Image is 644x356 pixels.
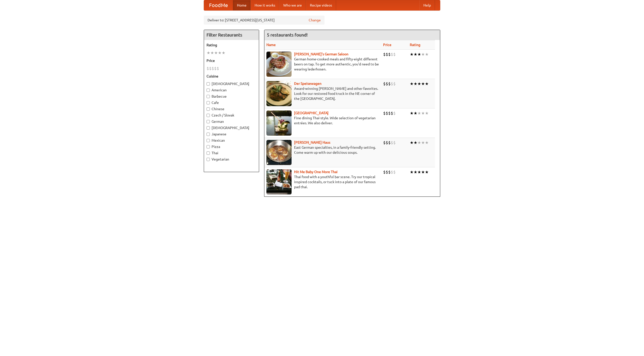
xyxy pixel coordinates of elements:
a: Price [383,43,391,47]
li: $ [388,140,391,145]
input: German [207,120,210,123]
li: $ [393,169,396,175]
li: ★ [414,110,417,116]
li: ★ [425,140,429,145]
li: ★ [417,52,421,57]
li: ★ [222,50,225,56]
img: esthers.jpg [266,52,292,77]
a: Home [233,0,251,10]
label: Chinese [207,106,256,111]
li: ★ [425,52,429,57]
li: $ [391,140,393,145]
li: $ [388,81,391,87]
p: Thai food with a youthful bar scene. Try our tropical inspired cocktails, or tuck into a plate of... [266,174,379,189]
li: $ [391,81,393,87]
label: Barbecue [207,94,256,99]
li: $ [383,140,386,145]
li: ★ [417,81,421,87]
li: ★ [218,50,222,56]
li: ★ [421,81,425,87]
li: ★ [417,140,421,145]
input: Japanese [207,133,210,136]
li: ★ [425,110,429,116]
label: Vegetarian [207,157,256,162]
input: American [207,89,210,92]
input: Mexican [207,139,210,142]
li: $ [388,169,391,175]
img: satay.jpg [266,110,292,136]
label: [DEMOGRAPHIC_DATA] [207,81,256,86]
a: [PERSON_NAME]'s German Saloon [294,52,348,56]
input: Pizza [207,145,210,148]
a: Who we are [279,0,306,10]
label: Mexican [207,138,256,143]
li: ★ [410,52,414,57]
label: Cafe [207,100,256,105]
li: $ [388,52,391,57]
li: $ [214,66,217,71]
li: $ [386,110,388,116]
li: ★ [421,52,425,57]
li: ★ [410,169,414,175]
li: ★ [425,169,429,175]
li: ★ [414,81,417,87]
div: Deliver to: [STREET_ADDRESS][US_STATE] [204,16,325,25]
li: $ [212,66,214,71]
p: East German specialties, in a family-friendly setting. Come warm up with our delicious soups. [266,145,379,155]
li: ★ [417,169,421,175]
a: Name [266,43,276,47]
li: ★ [410,110,414,116]
li: $ [393,140,396,145]
li: $ [386,81,388,87]
li: $ [386,140,388,145]
li: ★ [421,140,425,145]
a: FoodMe [204,0,233,10]
li: $ [383,110,386,116]
li: $ [207,66,209,71]
li: ★ [414,52,417,57]
label: Pizza [207,144,256,149]
li: $ [393,81,396,87]
li: $ [393,52,396,57]
li: ★ [410,81,414,87]
b: Der Speisewagen [294,82,321,86]
a: Rating [410,43,420,47]
input: Czech / Slovak [207,114,210,117]
label: Japanese [207,132,256,137]
b: [GEOGRAPHIC_DATA] [294,111,329,115]
input: Chinese [207,107,210,111]
li: $ [209,66,212,71]
li: $ [383,52,386,57]
li: $ [391,110,393,116]
li: $ [217,66,219,71]
li: ★ [421,110,425,116]
li: $ [386,52,388,57]
a: Help [419,0,435,10]
label: [DEMOGRAPHIC_DATA] [207,125,256,130]
b: Hit Me Baby One More Thai [294,170,338,174]
label: Czech / Slovak [207,113,256,118]
img: babythai.jpg [266,169,292,194]
label: German [207,119,256,124]
label: Thai [207,150,256,155]
input: Cafe [207,101,210,104]
input: [DEMOGRAPHIC_DATA] [207,82,210,86]
li: $ [383,169,386,175]
li: $ [383,81,386,87]
p: Award-winning [PERSON_NAME] and other favorites. Look for our restored food truck in the NE corne... [266,86,379,101]
a: How it works [251,0,279,10]
label: American [207,88,256,93]
input: Vegetarian [207,158,210,161]
li: ★ [417,110,421,116]
li: ★ [425,81,429,87]
a: [PERSON_NAME] Haus [294,140,330,144]
input: Barbecue [207,95,210,98]
li: ★ [414,169,417,175]
li: $ [388,110,391,116]
li: ★ [421,169,425,175]
input: [DEMOGRAPHIC_DATA] [207,126,210,130]
li: ★ [207,50,210,56]
li: ★ [210,50,214,56]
